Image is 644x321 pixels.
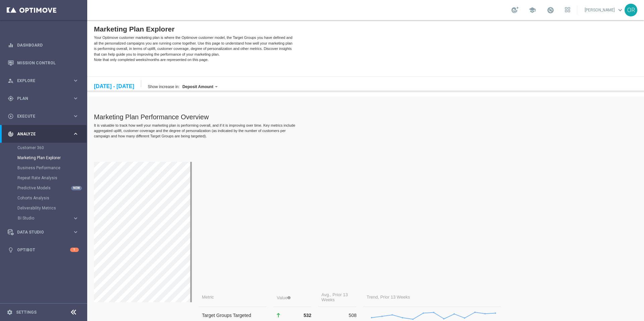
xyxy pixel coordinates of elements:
div: Marketing Plan Performance Overview [7,93,420,101]
a: [PERSON_NAME]keyboard_arrow_down [584,5,625,15]
button: BI Studio keyboard_arrow_right [17,215,79,221]
button: track_changes Analyze keyboard_arrow_right [7,131,79,137]
label: Deposit Amount [95,64,126,69]
td: Target Groups Targeted [111,287,179,304]
span: school [529,6,536,14]
i: lightbulb [8,247,14,253]
a: Optibot [17,241,70,259]
i: keyboard_arrow_right [72,131,79,137]
div: OR [625,4,637,16]
p: Your Optimove customer marketing plan is where the Optimove customer model, the Target Groups you... [7,15,208,43]
i: keyboard_arrow_right [72,113,79,119]
span: Execute [17,114,72,118]
i: play_circle_outline [8,113,14,119]
a: Predictive Models [17,185,70,191]
span: Analyze [17,132,72,136]
div: Marketing Plan Explorer [7,5,208,13]
i: track_changes [8,131,14,137]
div: BI Studio [18,216,72,220]
div: Analyze [8,131,72,137]
i: person_search [8,78,14,84]
th: Avg., Prior 13 Weeks [231,272,269,287]
button: lightbulb Optibot 1 [7,247,79,253]
div: Dashboard [8,36,79,54]
div: 508 [234,293,269,298]
button: gps_fixed Plan keyboard_arrow_right [7,96,79,101]
i: settings [7,309,13,315]
div: 1 [70,248,79,252]
div: Mission Control [8,54,79,72]
div: Predictive Models [17,183,87,193]
div: Marketing Plan Explorer [17,153,87,163]
a: Business Performance [17,165,70,171]
div: 532 [190,293,224,298]
a: Mission Control [17,54,79,72]
i: equalizer [8,42,14,48]
div: Value [190,274,203,280]
a: Repeat Rate Analysis [17,175,70,181]
div: Business Performance [17,163,87,173]
div: Optibot [8,241,79,259]
button: Data Studio keyboard_arrow_right [7,230,79,235]
div: [DATE] - [DATE] [7,63,47,69]
i: keyboard_arrow_right [72,95,79,102]
div: Arrows indicate change relative to the previous week. [200,276,203,279]
button: play_circle_outline Execute keyboard_arrow_right [7,114,79,119]
div: NEW [71,186,82,190]
div: BI Studio [17,213,87,223]
div: Repeat Rate Analysis [17,173,87,183]
a: Marketing Plan Explorer [17,155,70,160]
a: Deliverability Metrics [17,205,70,211]
a: Customer 360 [17,145,70,150]
span: Show increase in: [55,64,130,69]
i: keyboard_arrow_right [72,215,79,221]
button: person_search Explore keyboard_arrow_right [7,78,79,83]
th: Trend, Prior 13 Weeks [276,272,414,287]
span: Explore [17,79,72,83]
i: keyboard_arrow_right [72,77,79,84]
span: BI Studio [18,216,66,220]
button: equalizer Dashboard [7,43,79,48]
span: Plan [17,97,72,101]
button: Mission Control [7,60,79,66]
span: Data Studio [17,230,72,234]
div: Explore [8,78,72,84]
div: Execute [8,113,72,119]
div: It is valuable to track how well your marketing plan is performing overall, and if it is improvin... [7,103,210,119]
div: Plan [8,95,72,102]
div: Customer 360 [17,143,87,153]
a: Cohorts Analysis [17,195,70,201]
i: keyboard_arrow_right [72,229,79,235]
span: keyboard_arrow_down [616,6,624,14]
div: Data Studio [8,229,72,235]
a: Dashboard [17,36,79,54]
i: gps_fixed [8,95,14,102]
div: Deliverability Metrics [17,203,87,213]
th: Metric [111,272,179,287]
a: Settings [16,310,37,314]
div: Cohorts Analysis [17,193,87,203]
